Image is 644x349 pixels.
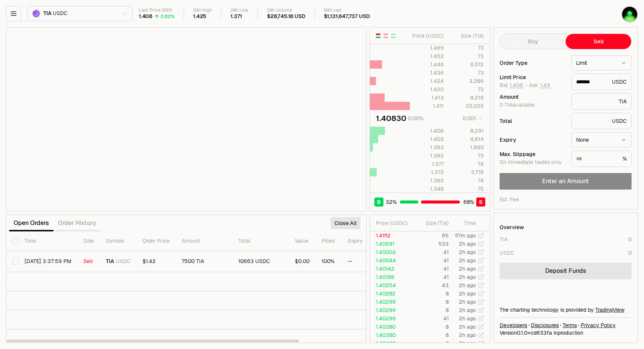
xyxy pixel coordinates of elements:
div: 1.452 [410,52,444,60]
button: Order History [54,216,101,231]
button: 1.411 [540,82,551,88]
div: 1.362 [410,177,444,184]
div: 4,614 [450,135,484,143]
div: 0 [628,249,632,257]
div: On immediate trades only [500,159,565,166]
div: USDC [571,113,632,129]
td: 8 [414,298,449,306]
span: TIA [43,10,51,17]
div: 73 [450,69,484,77]
div: 6,572 [450,61,484,68]
div: 1.469 [410,44,444,52]
div: Mkt cap [324,8,370,13]
div: 3,776 [450,168,484,176]
td: 8 [414,289,449,298]
div: 1.446 [410,61,444,68]
div: 1.348 [410,185,444,193]
time: 2h ago [459,249,476,256]
td: 41 [414,265,449,273]
div: 1.371 [230,13,242,20]
td: 41 [414,314,449,323]
span: $1.42 [143,258,156,265]
div: $0.00 [295,258,310,265]
span: Bid - [500,82,527,89]
time: 57m ago [455,232,476,239]
span: USDC [53,10,67,17]
th: Total [232,231,289,251]
div: Version 0.1.0 + in production [500,329,632,337]
div: 75 [450,185,484,193]
time: 2h ago [459,240,476,247]
button: 1.406 [509,82,524,88]
td: 1.40002 [370,248,414,256]
div: 1.40830 [376,113,406,124]
div: 1.392 [410,152,444,159]
div: 74 [450,177,484,184]
th: Order Price [136,231,176,251]
div: Total [500,118,565,124]
button: Show Sell Orders Only [383,33,389,39]
div: $28,745.18 USD [267,13,305,20]
iframe: Financial Chart [6,28,366,211]
span: 68 % [463,198,474,206]
div: Price ( USDC ) [410,32,444,40]
div: Time [455,219,476,227]
div: Overview [500,223,524,231]
td: 1.41112 [370,231,414,240]
div: 1.372 [410,168,444,176]
button: Open Orders [9,216,54,231]
time: 2h ago [459,290,476,297]
div: 24h Low [230,8,248,13]
td: 533 [414,240,449,248]
td: 1.40044 [370,256,414,265]
div: 73 [450,44,484,52]
td: 41 [414,248,449,256]
td: 1.40142 [370,265,414,273]
span: TIA [106,258,114,265]
div: 1.393 [410,144,444,151]
th: Side [77,231,100,251]
div: 8,216 [450,94,484,101]
div: 1.403 [410,135,444,143]
button: Select row [12,259,18,265]
td: 8 [414,306,449,314]
a: Disclosures [531,321,559,329]
span: 32 % [386,198,397,206]
div: Max. Slippage [500,152,565,157]
time: 2h ago [459,282,476,289]
th: Value [289,231,316,251]
div: 74 [450,160,484,168]
div: TIA [500,236,508,243]
div: 3,286 [450,77,484,85]
div: 22,035 [450,102,484,110]
div: 10663 USDC [238,258,283,265]
time: [DATE] 3:37:59 PM [25,258,71,265]
div: Amount [500,94,565,99]
div: Est. Fee [500,196,519,203]
time: 2h ago [459,332,476,338]
th: Amount [176,231,232,251]
button: 0.001 [460,114,484,123]
td: 41 [414,273,449,281]
a: Developers [500,321,527,329]
div: 1.411 [410,102,444,110]
div: 73 [450,52,484,60]
div: 0.00% [408,115,423,122]
th: Time [18,231,77,251]
div: The charting technology is provided by [500,306,632,314]
span: USDC [116,258,130,265]
td: 1.40296 [370,298,414,306]
div: 0 [628,236,632,243]
div: 24h Volume [267,8,305,13]
time: 2h ago [459,307,476,314]
button: Show Buy and Sell Orders [375,33,381,39]
div: 73 [450,86,484,93]
td: 1.40296 [370,306,414,314]
button: Select all [12,238,18,244]
td: 65 [414,231,449,240]
th: Symbol [100,231,136,251]
div: Last Price (24h) [139,8,175,13]
a: TradingView [595,306,624,313]
a: Deposit Funds [500,263,632,279]
td: 1.40380 [370,323,414,331]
